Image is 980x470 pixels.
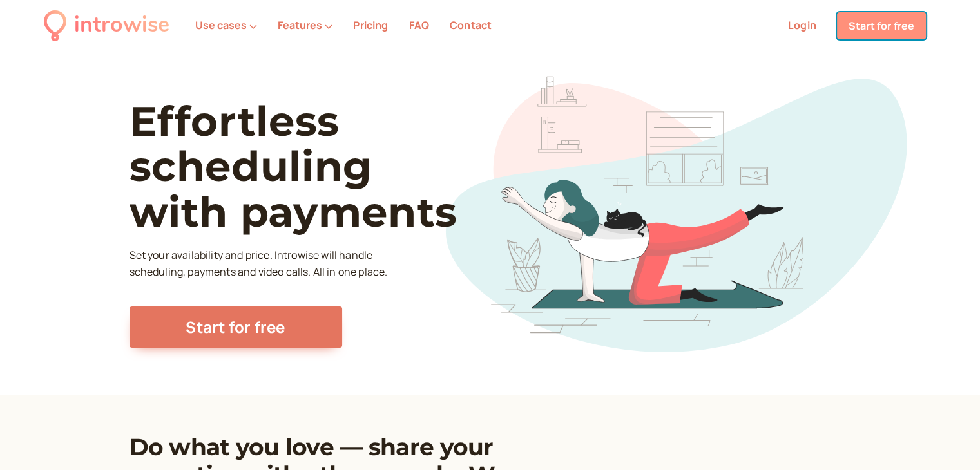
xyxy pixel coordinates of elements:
a: Contact [450,18,492,32]
h1: Effortless scheduling with payments [130,99,504,234]
button: Use cases [195,19,257,31]
a: introwise [44,8,169,43]
a: FAQ [409,18,429,32]
a: Login [788,18,816,32]
a: Start for free [837,12,926,39]
a: Pricing [353,18,388,32]
div: introwise [74,8,169,43]
p: Set your availability and price. Introwise will handle scheduling, payments and video calls. All ... [130,247,391,281]
iframe: Chat Widget [916,408,980,470]
a: Start for free [130,306,342,348]
button: Features [278,19,332,31]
